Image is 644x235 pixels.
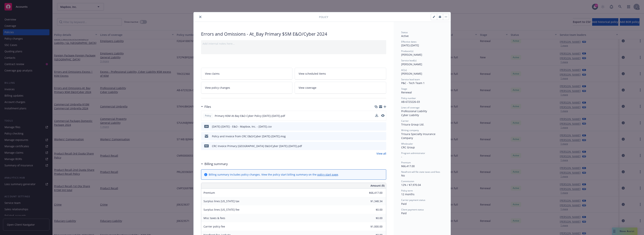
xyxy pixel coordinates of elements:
[401,87,407,90] span: Stage
[205,86,230,90] span: View policy changes
[401,202,407,206] span: Paid
[360,198,385,204] input: 0.00
[401,146,415,149] span: CRC Group
[401,59,417,62] span: Service lead(s)
[401,113,443,117] div: Cyber Liability
[203,225,225,228] span: Carrier policy fee
[401,97,416,100] span: Policy number
[401,53,422,56] span: [PERSON_NAME]
[401,174,405,177] span: No
[375,125,378,128] button: download file
[198,15,203,19] button: close
[401,78,420,81] span: Service lead team
[401,40,443,47] div: [DATE] - [DATE]
[401,189,413,192] span: Policy term
[401,72,422,75] span: [PERSON_NAME]
[401,81,425,85] span: P&C - Tech Team 1
[201,82,293,94] a: View policy changes
[401,132,436,140] span: Trisura Specialty Insurance Company
[401,142,413,145] span: Wholesaler
[203,42,385,46] div: Add internal notes here...
[204,125,209,128] span: csv
[401,40,417,43] span: Effective dates
[401,129,419,132] span: Writing company
[299,86,316,90] span: View coverage
[381,114,385,118] button: preview file
[295,68,386,80] a: View scheduled items
[360,190,385,196] input: 0.00
[401,164,415,168] span: $66,417.00
[401,109,443,113] div: Professional Liability
[401,119,409,122] span: Carrier
[401,34,409,38] span: Active
[375,134,378,138] button: download file
[401,155,402,158] span: -
[381,134,385,138] button: preview file
[204,104,211,109] h3: Files
[381,144,385,148] button: preview file
[360,207,385,212] input: 0.00
[204,114,212,117] span: Policy
[401,180,414,183] span: Commission
[401,106,420,109] span: Lines of coverage
[401,170,440,173] span: Newfront will file state taxes and fees
[401,208,424,211] span: Client payment status
[381,125,385,128] button: preview file
[370,184,385,188] span: Amount ($)
[204,144,209,147] span: pdf
[203,199,239,203] span: Surplus lines [US_STATE] tax
[401,100,420,104] span: AB-6723226-03
[201,104,211,109] div: Files
[212,134,286,138] div: Policy and Invoice from CRC E&O/Cyber [DATE]-[DATE].msg
[203,216,225,220] span: Misc taxes & fees
[401,152,425,155] span: Program administrator
[381,114,385,117] button: preview file
[376,152,386,155] a: View all
[401,50,413,53] span: Producer(s)
[401,183,421,187] span: 12% / $7,970.04
[203,208,239,211] span: Surplus lines [US_STATE] fee
[375,114,378,117] button: download file
[401,68,407,72] span: AC(s)
[205,72,220,76] span: View claims
[317,173,338,176] a: policy start page
[209,173,339,176] div: Billing summary includes policy changes. View the policy start billing summary on the .
[201,161,228,166] div: Billing summary
[375,144,378,148] button: download file
[215,114,285,118] span: Primary $5M At-Bay E&O Cyber Policy [DATE]-[DATE].pdf
[401,31,408,34] span: Status
[319,15,328,19] span: Policy
[204,161,228,166] h3: Billing summary
[401,198,425,202] span: Carrier payment status
[401,211,407,215] span: Paid
[401,192,414,196] span: 12 months
[401,62,422,66] span: [PERSON_NAME]
[295,82,386,94] a: View coverage
[203,191,215,194] span: Premium
[401,91,412,94] span: Renewal
[401,123,424,126] span: Trisura Group Ltd.
[212,125,272,128] div: [DATE]-[DATE] - E&O - Mapbox, Inc. - [DATE].csv
[201,68,293,80] a: View claims
[360,224,385,229] input: 0.00
[299,72,326,76] span: View scheduled items
[375,114,378,118] button: download file
[401,161,411,164] span: Premium
[360,215,385,221] input: 0.00
[212,144,302,148] div: CRC Invoice Primary [GEOGRAPHIC_DATA] E&O/Cyber [DATE]-[DATE].pdf
[201,31,386,37] div: Errors and Omissions - At_Bay Primary $5M E&O/Cyber 2024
